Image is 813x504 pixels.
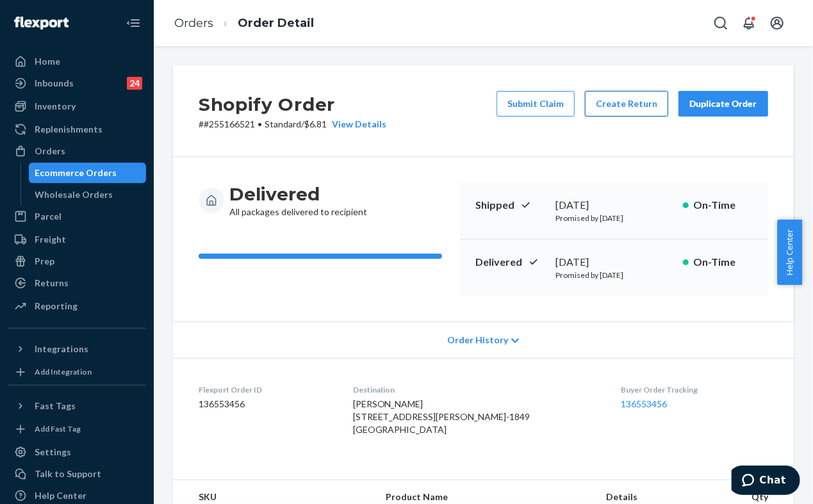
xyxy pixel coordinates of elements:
[8,364,146,380] a: Add Integration
[556,198,673,213] div: [DATE]
[497,91,575,117] button: Submit Claim
[8,273,146,293] a: Returns
[736,10,762,36] button: Open notifications
[353,398,530,435] span: [PERSON_NAME] [STREET_ADDRESS][PERSON_NAME]-1849 [GEOGRAPHIC_DATA]
[8,51,146,72] a: Home
[585,91,668,117] button: Create Return
[35,55,60,68] div: Home
[678,91,768,117] button: Duplicate Order
[8,73,146,93] a: Inbounds24
[8,339,146,359] button: Integrations
[35,145,65,158] div: Orders
[8,396,146,416] button: Fast Tags
[764,10,790,36] button: Open account menu
[35,123,103,136] div: Replenishments
[708,10,734,36] button: Open Search Box
[35,423,81,434] div: Add Fast Tag
[556,213,673,224] p: Promised by [DATE]
[35,446,71,459] div: Settings
[35,167,117,179] div: Ecommerce Orders
[8,296,146,316] a: Reporting
[174,16,213,30] a: Orders
[164,4,324,42] ol: breadcrumbs
[621,384,768,395] dt: Buyer Order Tracking
[199,398,333,411] dd: 136553456
[199,91,386,118] h2: Shopify Order
[35,489,86,502] div: Help Center
[475,198,545,213] p: Shipped
[694,198,753,213] p: On-Time
[199,384,333,395] dt: Flexport Order ID
[8,229,146,250] a: Freight
[475,255,545,270] p: Delivered
[35,188,113,201] div: Wholesale Orders
[35,255,54,268] div: Prep
[14,17,69,29] img: Flexport logo
[265,118,301,129] span: Standard
[8,141,146,161] a: Orders
[29,184,147,205] a: Wholesale Orders
[120,10,146,36] button: Close Navigation
[8,206,146,227] a: Parcel
[694,255,753,270] p: On-Time
[35,77,74,90] div: Inbounds
[229,183,367,206] h3: Delivered
[8,421,146,437] a: Add Fast Tag
[556,255,673,270] div: [DATE]
[621,398,667,409] a: 136553456
[238,16,314,30] a: Order Detail
[353,384,601,395] dt: Destination
[35,210,62,223] div: Parcel
[35,233,66,246] div: Freight
[8,96,146,117] a: Inventory
[732,466,800,498] iframe: Opens a widget where you can chat to one of our agents
[8,251,146,272] a: Prep
[35,300,78,313] div: Reporting
[35,277,69,289] div: Returns
[258,118,262,129] span: •
[8,442,146,462] a: Settings
[777,220,802,285] button: Help Center
[35,100,76,113] div: Inventory
[199,118,386,131] p: # #255166521 / $6.81
[556,270,673,280] p: Promised by [DATE]
[35,400,76,412] div: Fast Tags
[8,119,146,140] a: Replenishments
[8,464,146,484] button: Talk to Support
[447,334,508,346] span: Order History
[327,118,386,131] button: View Details
[229,183,367,218] div: All packages delivered to recipient
[35,343,88,355] div: Integrations
[127,77,142,90] div: 24
[35,366,92,377] div: Add Integration
[35,467,101,480] div: Talk to Support
[689,97,757,110] div: Duplicate Order
[29,163,147,183] a: Ecommerce Orders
